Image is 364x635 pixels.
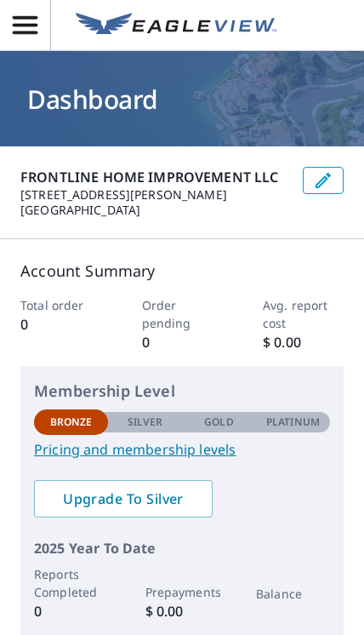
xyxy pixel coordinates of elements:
p: $ 0.00 [263,332,344,352]
p: FRONTLINE HOME IMPROVEMENT LLC [20,167,289,187]
p: Gold [204,415,233,430]
h1: Dashboard [20,82,344,117]
p: Prepayments [145,583,219,601]
p: Bronze [50,415,93,430]
p: Avg. report cost [263,296,344,332]
p: Account Summary [20,260,344,283]
p: Platinum [266,415,320,430]
p: 0 [34,601,108,621]
p: 0 [20,314,101,335]
p: Total order [20,296,101,314]
p: 2025 Year To Date [34,538,330,558]
p: $ 0.00 [145,601,219,621]
p: Order pending [142,296,223,332]
span: Upgrade To Silver [48,489,199,508]
a: Pricing and membership levels [34,439,330,460]
a: EV Logo [65,3,287,49]
p: Silver [128,415,163,430]
p: Balance [256,585,330,603]
p: Membership Level [34,380,330,403]
img: EV Logo [76,13,276,38]
a: Upgrade To Silver [34,480,213,518]
p: 0 [142,332,223,352]
p: [STREET_ADDRESS][PERSON_NAME] [20,187,289,203]
p: Reports Completed [34,565,108,601]
p: [GEOGRAPHIC_DATA] [20,203,289,218]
